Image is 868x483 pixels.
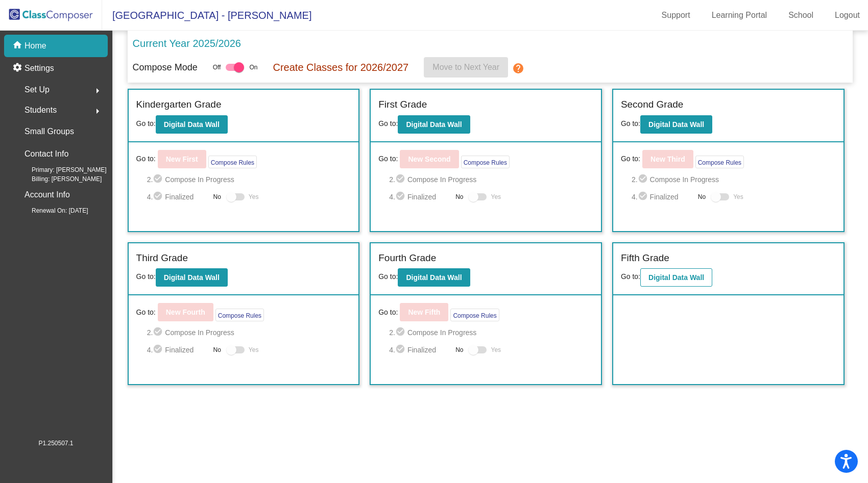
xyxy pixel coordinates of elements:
mat-icon: check_circle [638,191,650,203]
span: No [455,345,463,354]
p: Account Info [25,188,70,202]
span: 4. Finalized [389,344,450,356]
span: Primary: [PERSON_NAME] [15,165,107,174]
span: Go to: [136,119,156,128]
span: No [455,192,463,201]
mat-icon: check_circle [153,344,165,356]
b: Digital Data Wall [648,273,704,282]
span: 2. Compose In Progress [389,326,593,339]
mat-icon: arrow_right [91,105,104,117]
b: New Fourth [166,308,205,316]
b: Digital Data Wall [406,120,462,129]
b: Digital Data Wall [164,120,220,129]
p: Compose Mode [133,61,198,74]
span: 2. Compose In Progress [147,326,351,339]
button: Compose Rules [461,156,510,168]
span: 4. Finalized [632,191,693,203]
span: Go to: [378,307,398,318]
span: No [213,345,221,354]
button: Digital Data Wall [156,268,228,287]
mat-icon: arrow_right [91,85,104,97]
span: Go to: [378,272,398,281]
p: Home [25,40,46,52]
label: Second Grade [621,97,684,112]
button: Compose Rules [695,156,744,168]
span: Yes [491,344,501,356]
span: 2. Compose In Progress [147,173,351,186]
label: Third Grade [136,251,188,266]
b: New Third [650,155,685,163]
a: Support [654,7,698,23]
span: Yes [733,191,743,203]
a: School [780,7,822,23]
span: 2. Compose In Progress [632,173,836,186]
label: Fifth Grade [621,251,669,266]
span: Yes [491,191,501,203]
span: 4. Finalized [147,191,208,203]
mat-icon: check_circle [395,326,407,339]
label: Fourth Grade [378,251,436,266]
span: Go to: [621,119,640,128]
span: Yes [249,191,259,203]
mat-icon: check_circle [153,326,165,339]
label: Kindergarten Grade [136,97,222,112]
p: Small Groups [25,124,74,139]
mat-icon: check_circle [153,191,165,203]
button: Compose Rules [215,309,264,321]
b: New Second [408,155,450,163]
b: Digital Data Wall [648,120,704,129]
button: Compose Rules [450,309,499,321]
mat-icon: settings [12,62,25,74]
span: No [698,192,706,201]
span: Move to Next Year [432,63,499,71]
button: Digital Data Wall [156,115,228,134]
span: Billing: [PERSON_NAME] [15,174,102,184]
span: Go to: [136,272,156,281]
span: Set Up [25,83,50,97]
b: New Fifth [408,308,440,316]
span: Go to: [136,307,156,318]
a: Learning Portal [704,7,776,23]
span: 4. Finalized [147,344,208,356]
mat-icon: check_circle [638,173,650,186]
span: Go to: [378,119,398,128]
span: On [249,63,257,72]
mat-icon: check_circle [395,173,407,186]
span: [GEOGRAPHIC_DATA] - [PERSON_NAME] [102,7,311,23]
label: First Grade [378,97,427,112]
button: Compose Rules [208,156,257,168]
span: No [213,192,221,201]
p: Current Year 2025/2026 [133,36,241,51]
button: New Third [642,150,693,168]
mat-icon: check_circle [153,173,165,186]
p: Create Classes for 2026/2027 [273,60,408,75]
span: Go to: [378,154,398,164]
a: Logout [827,7,868,23]
span: Yes [249,344,259,356]
button: Digital Data Wall [640,268,712,287]
button: Digital Data Wall [398,115,470,134]
b: New First [166,155,198,163]
span: Off [213,63,221,72]
mat-icon: help [512,62,524,74]
button: New Fifth [400,303,448,321]
span: Go to: [621,154,640,164]
mat-icon: check_circle [395,191,407,203]
b: Digital Data Wall [406,273,462,282]
button: Digital Data Wall [398,268,470,287]
button: New First [158,150,206,168]
button: New Fourth [158,303,213,321]
span: 2. Compose In Progress [389,173,593,186]
span: Go to: [136,154,156,164]
mat-icon: home [12,40,25,52]
p: Settings [25,62,54,74]
span: 4. Finalized [389,191,450,203]
button: New Second [400,150,459,168]
mat-icon: check_circle [395,344,407,356]
span: Go to: [621,272,640,281]
span: Students [25,103,57,117]
p: Contact Info [25,147,68,161]
button: Move to Next Year [424,57,508,78]
b: Digital Data Wall [164,273,220,282]
span: Renewal On: [DATE] [15,206,88,215]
